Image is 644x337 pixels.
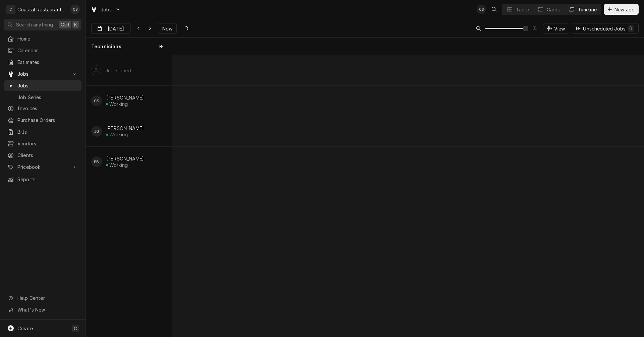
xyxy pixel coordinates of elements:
[4,126,82,137] a: Bills
[70,5,80,14] div: CS
[4,161,82,173] a: Go to Pricebook
[4,138,82,149] a: Vendors
[629,25,633,32] div: 0
[4,33,82,44] a: Home
[91,43,121,50] span: Technicians
[4,304,82,315] a: Go to What's New
[17,176,78,183] span: Reports
[16,21,53,28] span: Search anything
[91,95,102,106] div: CS
[91,156,102,167] div: Phill Blush's Avatar
[6,5,15,14] div: C
[17,326,33,331] span: Create
[604,4,639,15] button: New Job
[74,325,77,332] span: C
[547,6,560,13] div: Cards
[91,95,102,106] div: Chris Sockriter's Avatar
[17,6,67,13] div: Coastal Restaurant Repair
[4,68,82,79] a: Go to Jobs
[172,55,644,337] div: normal
[88,4,123,15] a: Go to Jobs
[106,125,144,131] div: [PERSON_NAME]
[4,115,82,126] a: Purchase Orders
[17,70,68,77] span: Jobs
[70,5,80,14] div: Chris Sockriter's Avatar
[17,117,78,124] span: Purchase Orders
[4,19,82,30] button: Search anythingCtrlK
[105,68,131,73] div: Unassigned
[74,21,77,28] span: K
[4,92,82,103] a: Job Series
[101,6,112,13] span: Jobs
[91,23,130,34] button: [DATE]
[489,4,499,15] button: Open search
[17,59,78,66] span: Estimates
[109,132,128,137] div: Working
[17,47,78,54] span: Calendar
[91,156,102,167] div: PB
[86,38,172,55] div: Technicians column. SPACE for context menu
[553,25,567,32] span: View
[543,23,570,34] button: View
[4,57,82,68] a: Estimates
[4,103,82,114] a: Invoices
[4,80,82,91] a: Jobs
[572,23,639,34] button: Unscheduled Jobs0
[17,82,78,89] span: Jobs
[4,45,82,56] a: Calendar
[106,95,144,100] div: [PERSON_NAME]
[106,156,144,161] div: [PERSON_NAME]
[109,101,128,107] div: Working
[578,6,597,13] div: Timeline
[17,105,78,112] span: Invoices
[477,5,486,14] div: Chris Sockriter's Avatar
[516,6,529,13] div: Table
[91,126,102,137] div: JG
[4,292,82,304] a: Go to Help Center
[4,150,82,161] a: Clients
[91,126,102,137] div: James Gatton's Avatar
[17,306,77,313] span: What's New
[17,94,78,101] span: Job Series
[61,21,69,28] span: Ctrl
[17,128,78,135] span: Bills
[4,174,82,185] a: Reports
[17,163,68,171] span: Pricebook
[161,25,174,32] span: Now
[86,55,172,337] div: left
[17,294,77,301] span: Help Center
[583,25,634,32] div: Unscheduled Jobs
[17,140,78,147] span: Vendors
[109,162,128,168] div: Working
[158,23,177,34] button: Now
[477,5,486,14] div: CS
[17,35,78,42] span: Home
[17,152,78,159] span: Clients
[613,6,636,13] span: New Job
